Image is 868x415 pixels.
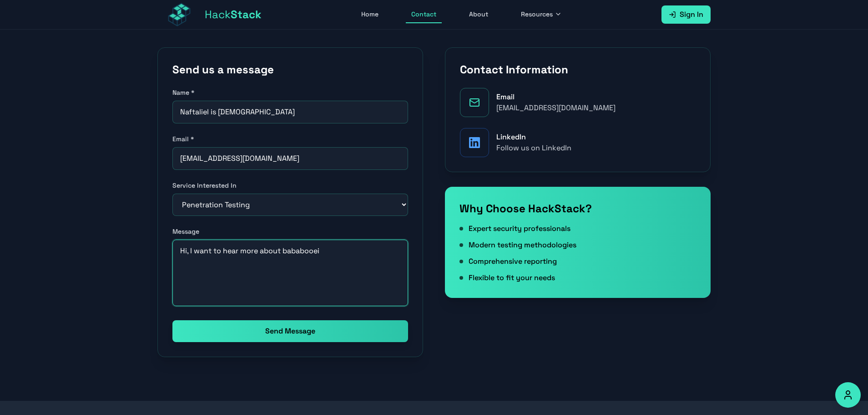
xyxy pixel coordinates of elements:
[469,240,576,251] span: Modern testing methodologies
[469,272,555,283] span: Flexible to fit your needs
[172,320,408,342] button: Send Message
[515,6,567,23] button: Resources
[460,88,696,117] a: Email[EMAIL_ADDRESS][DOMAIN_NAME]
[356,6,384,23] a: Home
[496,102,616,113] div: [EMAIL_ADDRESS][DOMAIN_NAME]
[172,134,408,143] label: Email *
[469,256,557,267] span: Comprehensive reporting
[835,382,861,408] button: Accessibility Options
[172,181,408,190] label: Service Interested In
[680,9,703,20] span: Sign In
[172,240,408,306] textarea: Hi, I want to hear more about bababooei
[406,6,442,23] a: Contact
[172,62,408,77] h2: Send us a message
[496,132,571,143] div: LinkedIn
[661,5,711,24] a: Sign In
[460,62,696,77] h2: Contact Information
[469,223,570,234] span: Expert security professionals
[172,88,408,97] label: Name *
[460,128,696,157] a: LinkedInFollow us on LinkedIn
[172,101,408,123] input: Your name
[205,7,262,22] span: Hack
[496,92,616,102] div: Email
[172,227,408,236] label: Message
[464,6,494,23] a: About
[496,143,571,154] div: Follow us on LinkedIn
[231,7,262,21] span: Stack
[172,147,408,170] input: your@email.com
[459,201,696,216] h3: Why Choose HackStack?
[521,10,553,19] span: Resources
